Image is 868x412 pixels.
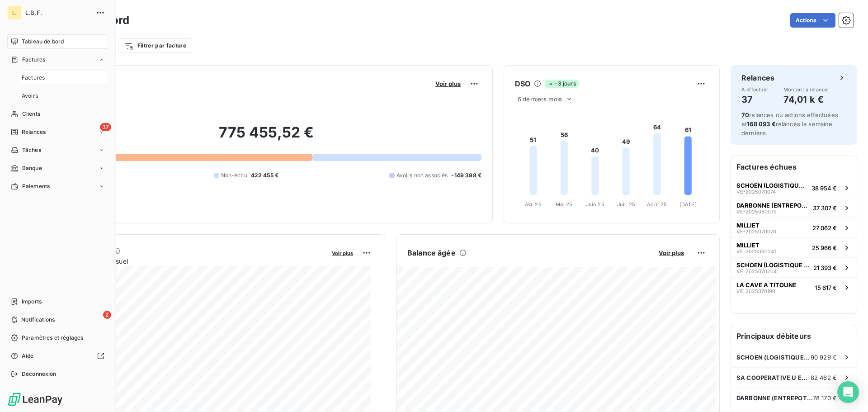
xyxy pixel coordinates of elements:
[659,249,684,256] span: Voir plus
[736,202,809,209] span: DARBONNE (ENTREPOTS DARBONNE)
[741,111,749,118] span: 70
[407,247,456,258] h6: Balance âgée
[731,237,857,257] button: MILLIETVE-202506024125 966 €
[811,374,837,381] span: 82 462 €
[741,72,774,83] h6: Relances
[741,92,769,107] h4: 37
[518,95,562,103] span: 6 derniers mois
[731,218,857,237] button: MILLIETVE-202507007827 062 €
[736,242,759,249] span: MILLIET
[731,198,857,218] button: DARBONNE (ENTREPOTS DARBONNE)VE-202508007937 307 €
[736,269,777,274] span: VE-2025070204
[731,257,857,277] button: SCHOEN (LOGISTIQUE GESTION SERVICE)VE-202507020421 393 €
[813,394,837,402] span: 78 170 €
[7,5,22,20] div: L.
[736,289,775,294] span: VE-2025070190
[731,277,857,297] button: LA CAVE A TITOUNEVE-202507019015 617 €
[22,110,40,118] span: Clients
[656,249,687,257] button: Voir plus
[736,222,759,229] span: MILLIET
[221,171,247,180] span: Non-échu
[731,178,857,198] button: SCHOEN (LOGISTIQUE GESTION SERVICE)VE-202507007438 954 €
[783,92,830,107] h4: 74,01 k €
[736,374,811,381] span: SA COOPERATIVE U ENSEIGNE ETABL. OUEST
[679,201,697,208] tspan: [DATE]
[433,80,463,88] button: Voir plus
[22,182,50,190] span: Paiements
[812,244,837,251] span: 25 966 €
[100,123,111,131] span: 37
[7,392,63,407] img: Logo LeanPay
[813,264,837,271] span: 21 393 €
[837,381,859,403] div: Open Intercom Messenger
[515,78,530,89] h6: DSO
[811,354,837,361] span: 90 929 €
[22,334,83,342] span: Paramètres et réglages
[783,87,830,92] span: Montant à relancer
[736,182,808,189] span: SCHOEN (LOGISTIQUE GESTION SERVICE)
[815,284,837,291] span: 15 617 €
[812,224,837,232] span: 27 062 €
[736,229,776,234] span: VE-2025070078
[22,128,46,136] span: Relances
[21,316,55,324] span: Notifications
[811,185,837,192] span: 38 954 €
[736,261,810,269] span: SCHOEN (LOGISTIQUE GESTION SERVICE)
[741,111,838,137] span: relances ou actions effectuées et relancés la semaine dernière.
[435,80,461,87] span: Voir plus
[525,201,542,208] tspan: Avr. 25
[329,249,356,257] button: Voir plus
[51,256,325,266] span: Chiffre d'affaires mensuel
[586,201,604,208] tspan: Juin 25
[7,349,108,363] a: Aide
[22,298,42,306] span: Imports
[617,201,635,208] tspan: Juil. 25
[736,394,813,402] span: DARBONNE (ENTREPOTS DARBONNE)
[118,38,192,53] button: Filtrer par facture
[332,250,353,256] span: Voir plus
[731,156,857,178] h6: Factures échues
[741,87,769,92] span: À effectuer
[251,171,278,180] span: 422 455 €
[736,249,776,254] span: VE-2025060241
[451,171,481,180] span: -149 398 €
[736,354,811,361] span: SCHOEN (LOGISTIQUE GESTION SERVICE)
[731,325,857,347] h6: Principaux débiteurs
[51,123,481,151] h2: 775 455,52 €
[103,311,111,319] span: 2
[22,38,64,46] span: Tableau de bord
[22,164,42,172] span: Banque
[22,370,57,378] span: Déconnexion
[556,201,572,208] tspan: Mai 25
[396,171,448,180] span: Avoirs non associés
[22,92,38,100] span: Avoirs
[736,281,797,289] span: LA CAVE A TITOUNE
[22,146,41,154] span: Tâches
[22,74,45,82] span: Factures
[22,352,34,360] span: Aide
[25,9,90,16] span: L.B.F.
[747,120,775,128] span: 168 093 €
[736,209,777,214] span: VE-2025080079
[736,189,776,194] span: VE-2025070074
[647,201,667,208] tspan: Août 25
[790,13,835,28] button: Actions
[545,80,578,88] span: -3 jours
[813,204,837,212] span: 37 307 €
[22,56,45,64] span: Factures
